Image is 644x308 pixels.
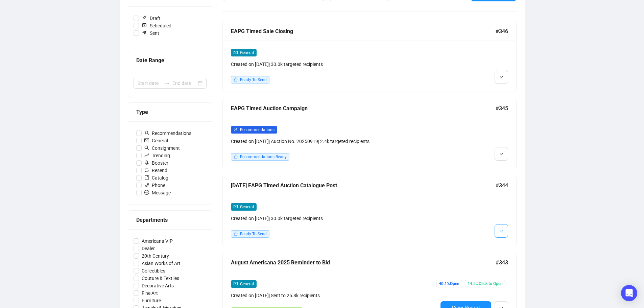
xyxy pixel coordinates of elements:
[139,245,158,252] span: Dealer
[164,80,170,86] span: to
[144,168,149,172] span: retweet
[142,167,170,174] span: Resend
[465,280,505,287] span: 14.5% Click to Open
[142,152,173,159] span: Trending
[231,258,496,267] div: August Americana 2025 Reminder to Bid
[436,280,462,287] span: 40.1% Open
[234,127,238,132] span: user
[240,127,275,132] span: Recommendations
[496,181,508,190] span: #344
[231,292,438,299] div: Created on [DATE] | Sent to 25.8k recipients
[496,104,508,113] span: #345
[139,282,176,289] span: Decorative Arts
[136,108,204,116] div: Type
[139,275,182,282] span: Couture & Textiles
[142,144,183,152] span: Consignment
[144,131,149,135] span: user
[234,77,238,81] span: like
[139,297,164,304] span: Furniture
[144,183,149,187] span: phone
[240,282,254,286] span: General
[139,237,175,245] span: Americana VIP
[139,260,183,267] span: Asian Works of Art
[231,181,496,190] div: [DATE] EAPG Timed Auction Catalogue Post
[142,129,194,137] span: Recommendations
[621,285,637,301] div: Open Intercom Messenger
[231,104,496,113] div: EAPG Timed Auction Campaign
[139,267,168,275] span: Collectibles
[240,77,267,82] span: Ready To Send
[142,159,171,167] span: Booster
[496,27,508,35] span: #346
[136,56,204,65] div: Date Range
[234,155,238,159] span: like
[234,205,238,209] span: mail
[139,252,172,260] span: 20th Century
[240,50,254,55] span: General
[172,79,196,87] input: End date
[222,176,517,246] a: [DATE] EAPG Timed Auction Catalogue Post#344mailGeneralCreated on [DATE]| 30.0k targeted recipien...
[144,145,149,150] span: search
[139,29,162,37] span: Sent
[144,153,149,158] span: rise
[142,182,168,189] span: Phone
[222,22,517,92] a: EAPG Timed Sale Closing#346mailGeneralCreated on [DATE]| 30.0k targeted recipientslikeReady To Send
[144,190,149,195] span: message
[136,216,204,224] div: Departments
[240,155,287,159] span: Recommendations Ready
[499,75,503,79] span: down
[164,80,170,86] span: swap-right
[234,50,238,54] span: mail
[144,160,149,165] span: rocket
[231,138,438,145] div: Created on [DATE] | Auction No. 20250919 | 2.4k targeted recipients
[139,15,163,22] span: Draft
[499,152,503,156] span: down
[231,215,438,222] div: Created on [DATE] | 30.0k targeted recipients
[240,205,254,209] span: General
[139,289,161,297] span: Fine Art
[240,232,267,236] span: Ready To Send
[234,232,238,236] span: like
[496,258,508,267] span: #343
[142,174,171,182] span: Catalog
[231,27,496,35] div: EAPG Timed Sale Closing
[142,189,173,196] span: Message
[139,22,174,29] span: Scheduled
[499,229,503,233] span: down
[142,137,171,144] span: General
[144,175,149,180] span: book
[144,138,149,143] span: mail
[222,99,517,169] a: EAPG Timed Auction Campaign#345userRecommendationsCreated on [DATE]| Auction No. 20250919| 2.4k t...
[234,282,238,286] span: mail
[231,61,438,68] div: Created on [DATE] | 30.0k targeted recipients
[138,79,162,87] input: Start date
